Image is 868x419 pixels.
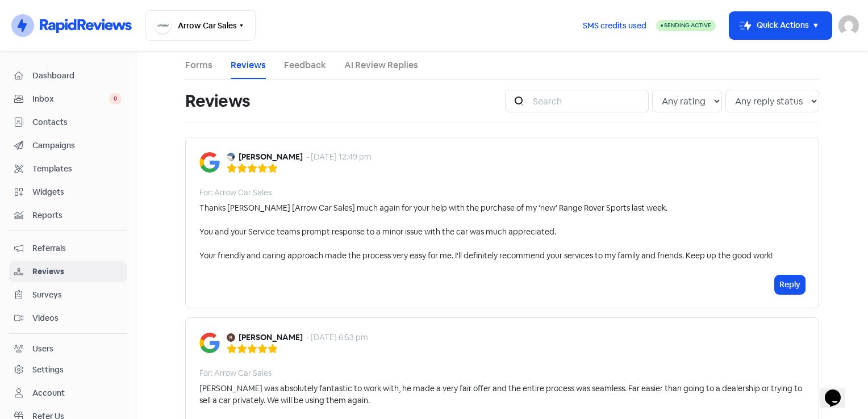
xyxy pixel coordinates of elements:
span: Videos [32,312,122,324]
a: Settings [9,359,127,380]
a: Dashboard [9,65,127,86]
span: Dashboard [32,70,122,82]
a: Sending Active [656,19,716,32]
img: Image [199,333,220,353]
span: Reviews [32,266,122,278]
img: Avatar [227,333,235,342]
button: Reply [775,275,805,294]
a: Reviews [231,58,266,72]
span: Reports [32,209,122,221]
a: Campaigns [9,135,127,156]
div: - [DATE] 12:49 pm [306,151,372,163]
a: Referrals [9,238,127,259]
span: Templates [32,163,122,175]
a: Videos [9,308,127,329]
div: For: Arrow Car Sales [199,187,272,199]
button: Arrow Car Sales [145,10,256,41]
h1: Reviews [185,83,250,119]
span: Widgets [32,186,122,198]
div: For: Arrow Car Sales [199,367,272,379]
b: [PERSON_NAME] [239,151,303,163]
a: Users [9,338,127,359]
span: Inbox [32,93,109,105]
a: Widgets [9,182,127,203]
span: Campaigns [32,140,122,152]
span: SMS credits used [583,20,646,32]
span: Contacts [32,116,122,128]
span: Sending Active [664,22,711,29]
a: Reviews [9,261,127,282]
a: Surveys [9,284,127,305]
div: Account [32,387,65,399]
img: Avatar [227,153,235,161]
button: Quick Actions [729,12,832,39]
input: Search [526,90,649,112]
a: AI Review Replies [344,58,418,72]
a: Account [9,383,127,404]
img: User [838,15,859,36]
a: Feedback [284,58,326,72]
span: Referrals [32,242,122,254]
div: Users [32,343,53,355]
iframe: chat widget [820,374,857,408]
a: Contacts [9,112,127,133]
a: Inbox 0 [9,89,127,110]
a: Forms [185,58,212,72]
a: Reports [9,205,127,226]
b: [PERSON_NAME] [239,332,303,343]
div: Settings [32,364,64,376]
div: - [DATE] 6:53 pm [306,332,368,343]
img: Image [199,152,220,173]
div: Thanks [PERSON_NAME] [Arrow Car Sales] much again for your help with the purchase of my 'new' Ran... [199,202,773,262]
div: [PERSON_NAME] was absolutely fantastic to work with, he made a very fair offer and the entire pro... [199,383,805,407]
a: SMS credits used [573,19,656,31]
a: Templates [9,158,127,179]
span: Surveys [32,289,122,301]
span: 0 [109,93,122,104]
